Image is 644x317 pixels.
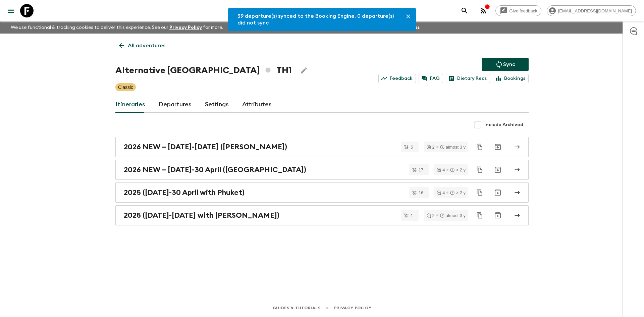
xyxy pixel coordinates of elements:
button: Archive [491,163,504,176]
a: Guides & Tutorials [273,304,321,312]
button: Edit Adventure Title [297,64,311,77]
span: Give feedback [506,8,541,13]
button: Duplicate [474,141,486,153]
a: Feedback [378,74,416,83]
button: menu [4,4,17,17]
div: > 2 y [450,191,466,195]
a: Itineraries [115,97,145,113]
span: Include Archived [484,121,523,128]
a: Dietary Reqs [446,74,490,83]
a: 2026 NEW – [DATE]-[DATE] ([PERSON_NAME]) [115,137,529,157]
button: Duplicate [474,164,486,176]
div: 2 [427,213,435,218]
h2: 2026 NEW – [DATE]-30 April ([GEOGRAPHIC_DATA]) [124,165,306,174]
span: [EMAIL_ADDRESS][DOMAIN_NAME] [554,8,636,13]
div: [EMAIL_ADDRESS][DOMAIN_NAME] [547,5,636,16]
a: 2025 ([DATE]-30 April with Phuket) [115,182,529,203]
a: 2025 ([DATE]-[DATE] with [PERSON_NAME]) [115,205,529,225]
span: 5 [407,145,417,149]
div: 4 [437,168,445,172]
h2: 2026 NEW – [DATE]-[DATE] ([PERSON_NAME]) [124,143,287,151]
p: Sync [503,60,515,68]
div: > 2 y [450,168,466,172]
button: Archive [491,140,504,154]
a: Privacy Policy [169,25,202,30]
button: search adventures [458,4,471,17]
span: 17 [415,168,427,172]
a: FAQ [419,74,443,83]
div: almost 3 y [440,213,466,218]
div: 4 [437,191,445,195]
a: Departures [159,97,192,113]
div: 2 [427,145,435,149]
button: Duplicate [474,187,486,199]
div: 39 departure(s) synced to the Booking Engine. 0 departure(s) did not sync [237,10,398,29]
h2: 2025 ([DATE]-30 April with Phuket) [124,188,245,197]
a: Settings [205,97,229,113]
button: Duplicate [474,209,486,221]
h2: 2025 ([DATE]-[DATE] with [PERSON_NAME]) [124,211,279,220]
a: Give feedback [495,5,541,16]
span: 1 [407,213,417,218]
a: Bookings [493,74,529,83]
button: Sync adventure departures to the booking engine [482,58,529,71]
a: Attributes [242,97,272,113]
a: Privacy Policy [334,304,371,312]
span: 16 [415,191,427,195]
a: All adventures [115,39,169,52]
button: Archive [491,186,504,199]
p: We use functional & tracking cookies to deliver this experience. See our for more. [8,21,226,34]
p: All adventures [128,42,165,50]
a: 2026 NEW – [DATE]-30 April ([GEOGRAPHIC_DATA]) [115,160,529,180]
div: almost 3 y [440,145,466,149]
button: Close [403,11,413,21]
p: Classic [118,84,133,91]
h1: Alternative [GEOGRAPHIC_DATA] TH1 [115,64,292,77]
button: Archive [491,209,504,222]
